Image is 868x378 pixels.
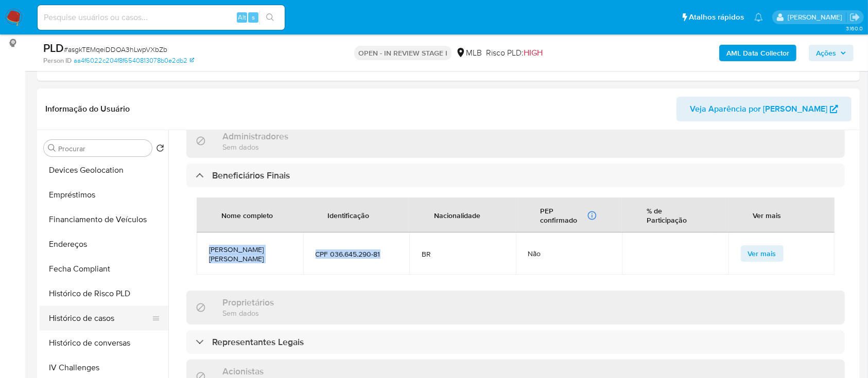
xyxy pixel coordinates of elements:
button: Procurar [48,144,56,152]
input: Pesquise usuários ou casos... [38,11,285,24]
button: Ações [809,45,854,61]
span: 3.160.0 [846,24,863,32]
div: Nacionalidade [422,203,493,227]
button: Endereços [40,232,168,257]
button: Devices Geolocation [40,158,168,183]
span: Alt [238,12,246,22]
div: Não [528,249,610,258]
div: Nome completo [209,203,285,227]
div: PEP confirmado [541,206,598,225]
span: Veja Aparência por [PERSON_NAME] [690,97,827,121]
button: Veja Aparência por [PERSON_NAME] [676,97,852,121]
h3: Beneficiários Finais [212,170,290,181]
a: Notificações [754,13,763,22]
button: Ver mais [741,245,784,262]
span: # asgkTEMqeiDDOA3hLwpVXbZb [64,44,167,55]
h3: Acionistas [222,366,264,377]
button: Retornar ao pedido padrão [156,144,164,155]
span: s [252,12,255,22]
div: ProprietáriosSem dados [186,291,845,324]
b: Person ID [43,56,72,65]
button: Histórico de Risco PLD [40,281,168,306]
div: MLB [456,47,482,59]
button: Histórico de conversas [40,331,168,355]
p: Sem dados [222,308,274,318]
button: AML Data Collector [719,45,796,61]
span: Ver mais [748,246,776,261]
span: CPF 036.645.290-81 [316,249,397,259]
p: OPEN - IN REVIEW STAGE I [354,46,452,60]
div: Beneficiários Finais [186,164,845,187]
input: Procurar [58,144,148,153]
span: HIGH [524,47,543,59]
span: [PERSON_NAME] [PERSON_NAME] [209,245,291,263]
h3: Administradores [222,131,288,142]
div: Identificação [316,203,382,227]
p: Sem dados [222,142,288,152]
span: Risco PLD: [486,47,543,59]
h3: Proprietários [222,297,274,308]
div: AdministradoresSem dados [186,124,845,158]
button: search-icon [259,10,281,25]
div: % de Participação [634,198,716,232]
h3: Representantes Legais [212,336,304,348]
div: Ver mais [741,203,794,227]
b: AML Data Collector [726,45,789,61]
span: BR [422,249,504,259]
a: aa4f6022c204f8f6540813078b0e2db2 [74,56,194,65]
b: PLD [43,40,64,56]
button: Financiamento de Veículos [40,207,168,232]
a: Sair [849,12,860,23]
button: Fecha Compliant [40,257,168,281]
p: carlos.guerra@mercadopago.com.br [788,12,846,22]
span: Ações [816,45,836,61]
div: Representantes Legais [186,330,845,354]
button: Empréstimos [40,183,168,207]
h1: Informação do Usuário [45,104,130,114]
span: Atalhos rápidos [689,12,744,23]
button: Histórico de casos [40,306,160,331]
